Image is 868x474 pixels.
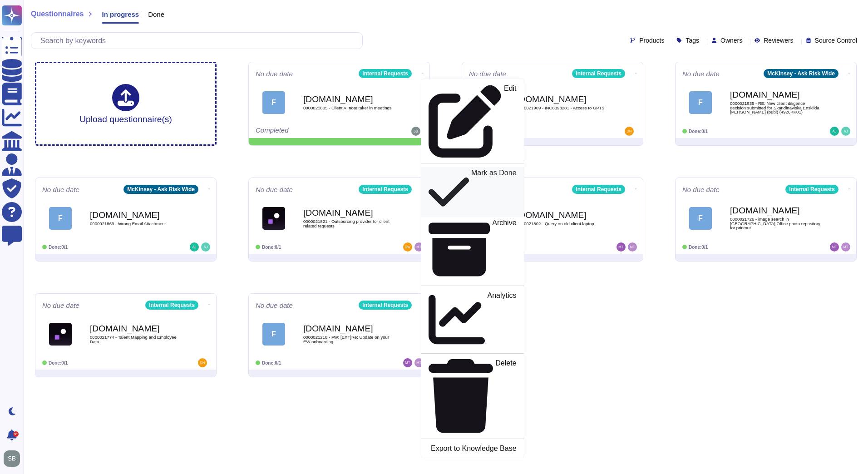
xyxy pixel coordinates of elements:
span: 0000021802 - Query on old client laptop [517,222,607,226]
div: Internal Requests [359,301,412,310]
span: 0000021869 - Wrong Email Attachment [90,222,181,226]
span: 0000021218 - FW: [EXT]Re: Update on your EW onboarding [303,335,394,344]
p: Mark as Done [471,169,517,215]
img: user [628,242,637,252]
span: 0000021821 - Outsourcing provider for client related requests [303,219,394,228]
span: No due date [682,186,720,193]
img: user [414,242,424,252]
img: user [625,127,634,136]
span: 0000021774 - Talent Mapping and Employee Data [90,335,181,344]
p: Delete [495,360,516,433]
b: [DOMAIN_NAME] [730,206,821,215]
input: Search by keywords [36,33,362,49]
b: [DOMAIN_NAME] [303,95,394,104]
span: No due date [42,186,79,193]
b: [DOMAIN_NAME] [303,324,394,333]
span: Source Control [815,37,857,44]
span: Done: 0/1 [689,245,708,250]
div: F [49,207,72,230]
div: Internal Requests [572,69,625,78]
button: user [2,449,26,469]
div: Internal Requests [145,301,198,310]
div: McKinsey - Ask Risk Wide [764,69,838,78]
p: Export to Knowledge Base [431,445,517,452]
img: user [414,358,424,367]
span: Done: 0/1 [49,360,68,365]
span: No due date [682,70,720,77]
div: Upload questionnaire(s) [79,84,172,123]
div: F [689,91,712,114]
p: Archive [492,219,516,280]
img: user [198,358,207,367]
b: [DOMAIN_NAME] [303,208,394,217]
img: user [616,242,626,252]
div: F [689,207,712,230]
img: user [830,242,839,252]
span: Done: 0/1 [262,360,281,365]
span: Done [148,11,164,18]
img: user [403,242,412,252]
p: Edit [504,85,517,158]
a: Delete [421,357,524,435]
b: [DOMAIN_NAME] [517,211,607,219]
img: user [4,450,20,467]
span: 0000021969 - INC8398281 - Access to GPT5 [517,106,607,110]
span: No due date [256,186,293,193]
img: user [403,358,412,367]
span: No due date [256,70,293,77]
div: Completed [256,127,367,136]
a: Edit [421,83,524,159]
img: Logo [49,323,72,346]
b: [DOMAIN_NAME] [517,95,607,104]
img: Logo [262,207,285,230]
a: Analytics [421,290,524,350]
span: Reviewers [764,37,793,44]
span: In progress [102,11,139,18]
b: [DOMAIN_NAME] [90,211,181,219]
a: Mark as Done [421,167,524,217]
img: user [841,127,850,136]
span: No due date [42,302,79,309]
p: Analytics [488,292,517,348]
div: McKinsey - Ask Risk Wide [123,185,198,194]
div: Internal Requests [359,185,412,194]
span: Done: 0/1 [262,245,281,250]
div: F [262,323,285,346]
span: Products [639,37,664,44]
span: 0000021805 - Client AI note taker in meetings [303,106,394,110]
div: F [262,91,285,114]
div: Internal Requests [572,185,625,194]
span: 0000021935 - RE: New client diligence decision submitted for Skandinaviska Enskilda [PERSON_NAME]... [730,101,821,114]
div: Internal Requests [785,185,838,194]
b: [DOMAIN_NAME] [730,90,821,99]
span: Done: 0/1 [689,129,708,134]
span: Owners [720,37,742,44]
div: 9+ [13,431,19,437]
img: user [841,242,850,252]
span: Questionnaires [31,10,84,18]
img: user [201,242,210,252]
span: No due date [469,70,506,77]
img: user [190,242,199,252]
span: No due date [256,302,293,309]
b: [DOMAIN_NAME] [90,324,181,333]
span: Done: 0/1 [49,245,68,250]
a: Archive [421,217,524,282]
span: Tags [686,37,699,44]
img: user [830,127,839,136]
img: user [411,127,420,136]
div: Internal Requests [359,69,412,78]
a: Export to Knowledge Base [421,443,524,454]
span: 0000021726 - image search in [GEOGRAPHIC_DATA] Office photo repository for printout [730,217,821,230]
